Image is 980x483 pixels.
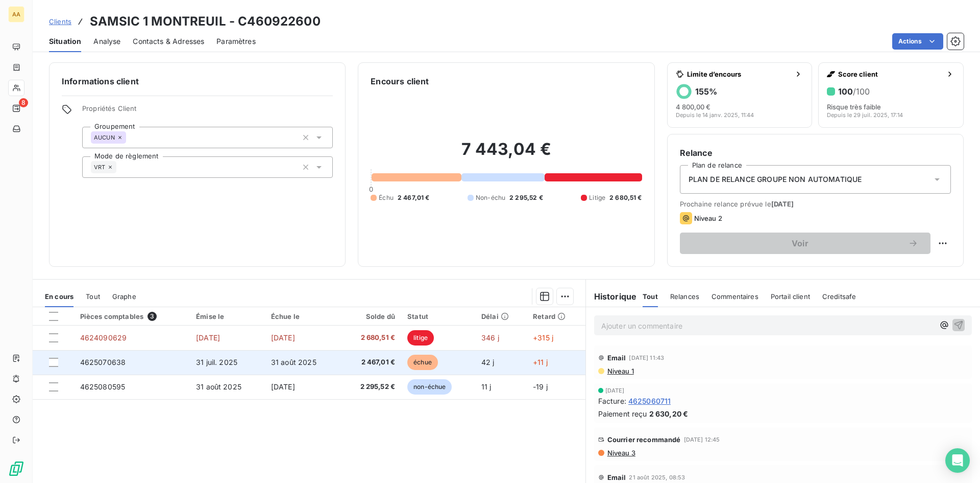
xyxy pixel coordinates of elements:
span: +11 j [533,358,548,366]
span: AUCUN [94,134,115,141]
span: Niveau 1 [606,367,634,375]
h6: Informations client [62,75,333,87]
span: Niveau 2 [694,214,722,222]
span: 2 680,51 € [346,333,395,343]
div: AA [8,6,24,22]
span: /100 [853,86,870,97]
span: non-échue [407,379,452,395]
span: -19 j [533,382,548,391]
span: 2 295,52 € [509,193,543,202]
span: 2 467,01 € [398,193,430,202]
span: [DATE] 11:43 [629,355,664,361]
span: Clients [49,17,71,26]
span: Propriétés Client [82,104,333,119]
span: 4 800,00 € [676,103,710,111]
button: Voir [680,233,930,254]
span: Analyse [93,36,120,47]
span: 11 j [481,382,492,391]
span: 2 680,51 € [609,193,642,202]
span: 4625060711 [628,396,671,406]
span: Voir [692,239,908,247]
span: Facture : [598,396,626,406]
button: Limite d’encours155%4 800,00 €Depuis le 14 janv. 2025, 11:44 [667,62,813,128]
span: Courrier recommandé [607,435,681,444]
span: 2 630,20 € [649,408,689,419]
span: 346 j [481,333,499,342]
h6: 155 % [695,86,717,97]
span: 4625080595 [80,382,126,391]
h3: SAMSIC 1 MONTREUIL - C460922600 [90,12,321,31]
span: [DATE] 12:45 [684,436,720,443]
span: [DATE] [271,382,295,391]
div: Pièces comptables [80,312,184,321]
span: Score client [838,70,942,78]
span: En cours [45,292,73,301]
div: Échue le [271,312,334,320]
span: Prochaine relance prévue le [680,200,951,208]
button: Actions [892,33,943,50]
span: Creditsafe [822,292,856,301]
span: 2 295,52 € [346,382,395,392]
span: Paiement reçu [598,408,647,419]
span: Tout [643,292,658,301]
span: Paramètres [216,36,256,47]
input: Ajouter une valeur [116,163,125,172]
span: Litige [589,193,605,202]
span: Email [607,473,626,481]
input: Ajouter une valeur [126,133,134,142]
span: Contacts & Adresses [133,36,204,47]
span: 21 août 2025, 08:53 [629,474,685,480]
span: 4625070638 [80,358,126,366]
span: [DATE] [196,333,220,342]
span: 31 août 2025 [196,382,241,391]
span: Échu [379,193,394,202]
span: 31 août 2025 [271,358,316,366]
span: 4624090629 [80,333,127,342]
span: Risque très faible [827,103,881,111]
div: Statut [407,312,469,320]
span: Situation [49,36,81,47]
span: Graphe [112,292,136,301]
span: 3 [148,312,157,321]
span: Limite d’encours [687,70,791,78]
div: Open Intercom Messenger [945,448,970,473]
h2: 7 443,04 € [371,139,642,170]
span: 8 [19,98,28,107]
span: Portail client [771,292,810,301]
span: Niveau 3 [606,449,635,457]
span: [DATE] [271,333,295,342]
div: Retard [533,312,579,320]
h6: Historique [586,290,637,303]
span: 0 [369,185,373,193]
img: Logo LeanPay [8,461,24,477]
span: Commentaires [712,292,758,301]
span: PLAN DE RELANCE GROUPE NON AUTOMATIQUE [689,174,862,185]
span: 31 juil. 2025 [196,358,237,366]
div: Émise le [196,312,259,320]
span: 42 j [481,358,495,366]
a: Clients [49,16,71,27]
div: Délai [481,312,521,320]
h6: Encours client [371,75,429,87]
span: Email [607,354,626,362]
span: échue [407,355,438,370]
span: Tout [86,292,100,301]
div: Solde dû [346,312,395,320]
span: Relances [670,292,699,301]
span: 2 467,01 € [346,357,395,367]
span: [DATE] [605,387,625,394]
span: VRT [94,164,105,170]
h6: 100 [838,86,870,97]
button: Score client100/100Risque très faibleDepuis le 29 juil. 2025, 17:14 [818,62,964,128]
span: litige [407,330,434,346]
span: Non-échu [476,193,505,202]
span: [DATE] [771,200,794,208]
h6: Relance [680,147,951,159]
span: Depuis le 29 juil. 2025, 17:14 [827,112,903,118]
span: +315 j [533,333,553,342]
